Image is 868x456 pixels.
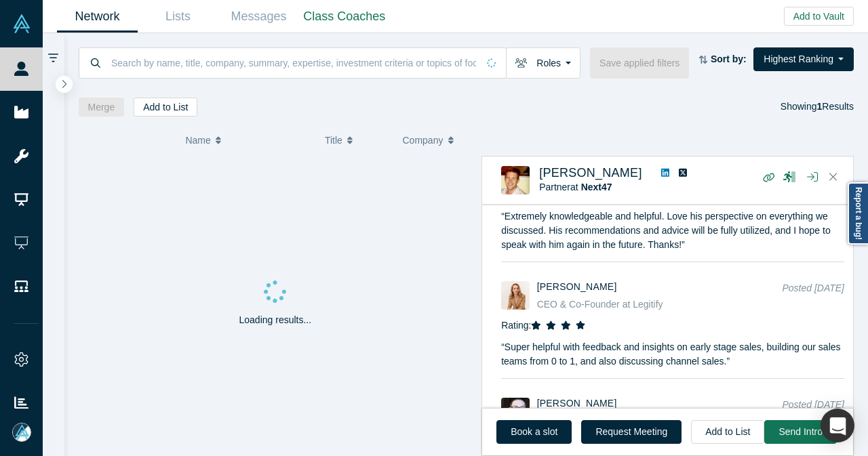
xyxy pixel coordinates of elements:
[218,1,299,33] a: Messages
[185,126,210,154] span: Name
[781,98,854,117] div: Showing
[691,420,764,444] button: Add to List
[817,101,823,112] strong: 1
[12,423,31,442] img: Mia Scott's Account
[581,420,682,444] button: Request Meeting
[134,98,197,117] button: Add to List
[539,182,612,192] span: Partner at
[764,420,837,444] button: Send Intro
[403,126,467,154] button: Company
[501,281,530,310] img: Aida Lutaj
[848,182,868,245] a: Report a bug!
[537,398,617,409] a: [PERSON_NAME]
[537,297,766,312] div: CEO & Co-Founder at Legitify
[753,47,854,71] button: Highest Ranking
[817,101,854,112] span: Results
[299,1,390,33] a: Class Coaches
[782,281,844,312] div: Posted [DATE]
[138,1,218,33] a: Lists
[501,333,844,369] p: “ Super helpful with feedback and insights on early stage sales, building our sales teams from 0 ...
[403,126,443,154] span: Company
[501,166,530,194] img: Micah Smurthwaite's Profile Image
[501,203,844,253] p: “ Extremely knowledgeable and helpful. Love his perspective on everything we discussed. His recom...
[325,126,389,154] button: Title
[79,98,125,117] button: Merge
[590,47,689,79] button: Save applied filters
[539,166,642,180] a: [PERSON_NAME]
[784,7,854,26] button: Add to Vault
[325,126,342,154] span: Title
[185,126,311,154] button: Name
[110,47,477,79] input: Search by name, title, company, summary, expertise, investment criteria or topics of focus
[782,398,844,428] div: Posted [DATE]
[537,281,617,292] a: [PERSON_NAME]
[506,47,580,79] button: Roles
[239,313,312,327] p: Loading results...
[581,182,612,192] a: Next47
[501,320,531,331] span: Rating:
[823,167,844,188] button: Close
[57,1,138,33] a: Network
[501,398,530,426] img: Alfred Tom
[496,420,572,444] a: Book a slot
[711,54,747,64] strong: Sort by:
[12,14,31,33] img: Alchemist Vault Logo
